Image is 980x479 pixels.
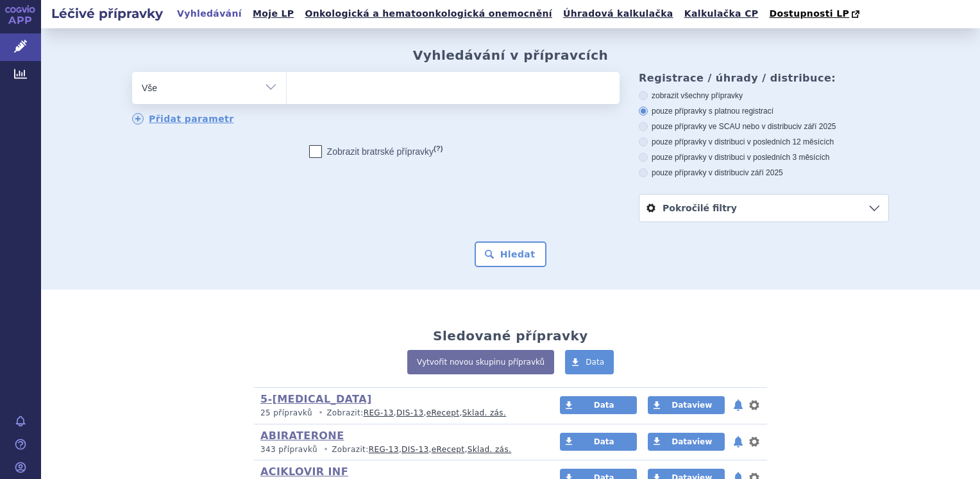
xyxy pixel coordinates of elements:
[586,358,604,367] span: Data
[745,168,782,177] span: v září 2025
[639,137,889,147] label: pouze přípravky v distribuci v posledních 12 měsících
[413,48,609,63] h2: Vyhledávání v přípravcích
[639,106,889,116] label: pouze přípravky s platnou registrací
[301,5,556,22] a: Onkologická a hematoonkologická onemocnění
[559,5,677,22] a: Úhradová kalkulačka
[475,241,547,267] button: Hledat
[41,4,173,22] h2: Léčivé přípravky
[639,72,889,84] h3: Registrace / úhrady / distribuce:
[748,397,761,413] button: nastavení
[648,396,725,414] a: Dataview
[260,408,536,419] p: Zobrazit: , , ,
[260,466,348,478] a: ACIKLOVIR INF
[639,168,889,178] label: pouze přípravky v distribuci
[260,444,536,455] p: Zobrazit: , , ,
[407,350,554,374] a: Vytvořit novou skupinu přípravků
[434,144,443,153] abbr: (?)
[427,408,460,417] a: eRecept
[594,437,614,446] span: Data
[320,444,332,455] i: •
[798,122,836,131] span: v září 2025
[639,152,889,162] label: pouze přípravky v distribuci v posledních 3 měsících
[594,401,614,410] span: Data
[468,445,512,454] a: Sklad. zás.
[732,434,745,449] button: notifikace
[260,393,372,405] a: 5-[MEDICAL_DATA]
[315,408,326,419] i: •
[732,397,745,413] button: notifikace
[639,121,889,132] label: pouze přípravky ve SCAU nebo v distribuci
[433,328,588,344] h2: Sledované přípravky
[560,396,637,414] a: Data
[769,8,849,19] span: Dostupnosti LP
[173,5,246,22] a: Vyhledávání
[309,145,443,158] label: Zobrazit bratrské přípravky
[565,350,614,374] a: Data
[748,434,761,449] button: nastavení
[560,433,637,451] a: Data
[369,445,399,454] a: REG-13
[401,445,428,454] a: DIS-13
[672,437,712,446] span: Dataview
[396,408,423,417] a: DIS-13
[765,5,866,23] a: Dostupnosti LP
[249,5,298,22] a: Moje LP
[648,433,725,451] a: Dataview
[672,401,712,410] span: Dataview
[432,445,465,454] a: eRecept
[132,113,234,125] a: Přidat parametr
[260,408,312,417] span: 25 přípravků
[260,445,317,454] span: 343 přípravků
[639,91,889,101] label: zobrazit všechny přípravky
[462,408,507,417] a: Sklad. zás.
[639,195,888,222] a: Pokročilé filtry
[260,430,344,442] a: ABIRATERONE
[364,408,394,417] a: REG-13
[680,5,763,22] a: Kalkulačka CP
